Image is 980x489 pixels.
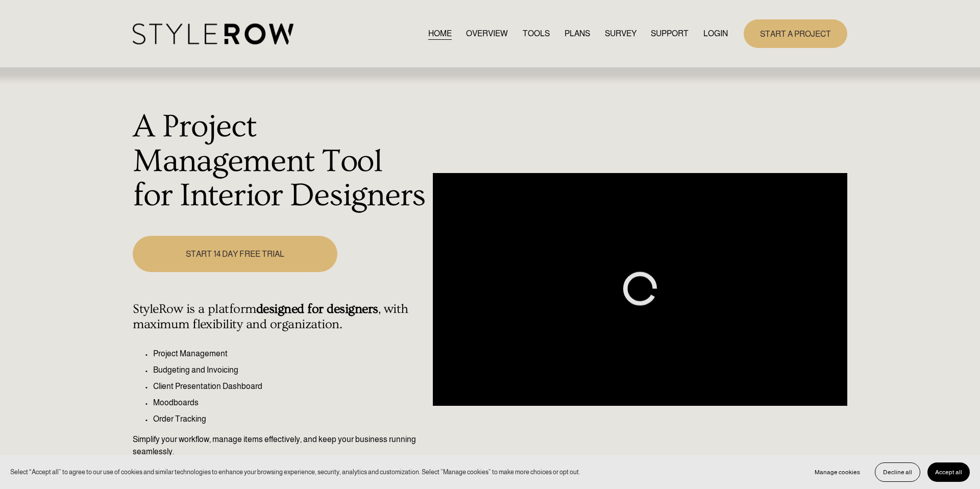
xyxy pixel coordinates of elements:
strong: designed for designers [256,302,378,316]
p: Project Management [153,348,427,360]
p: Select “Accept all” to agree to our use of cookies and similar technologies to enhance your brows... [10,467,580,477]
a: PLANS [565,27,590,40]
a: HOME [428,27,452,40]
span: Accept all [935,469,962,476]
h1: A Project Management Tool for Interior Designers [133,110,427,213]
a: LOGIN [703,27,728,40]
span: SUPPORT [651,28,689,40]
p: Moodboards [153,397,427,409]
button: Decline all [875,462,920,482]
button: Accept all [927,462,970,482]
p: Order Tracking [153,413,427,425]
a: TOOLS [523,27,550,40]
span: Manage cookies [815,469,860,476]
p: Budgeting and Invoicing [153,364,427,376]
a: START 14 DAY FREE TRIAL [133,236,337,272]
img: StyleRow [133,23,293,44]
a: START A PROJECT [744,19,847,47]
a: SURVEY [605,27,636,40]
p: Simplify your workflow, manage items effectively, and keep your business running seamlessly. [133,433,427,458]
span: Decline all [883,469,912,476]
a: OVERVIEW [466,27,508,40]
p: Client Presentation Dashboard [153,380,427,393]
a: folder dropdown [651,27,689,40]
h4: StyleRow is a platform , with maximum flexibility and organization. [133,302,427,332]
button: Manage cookies [807,462,868,482]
